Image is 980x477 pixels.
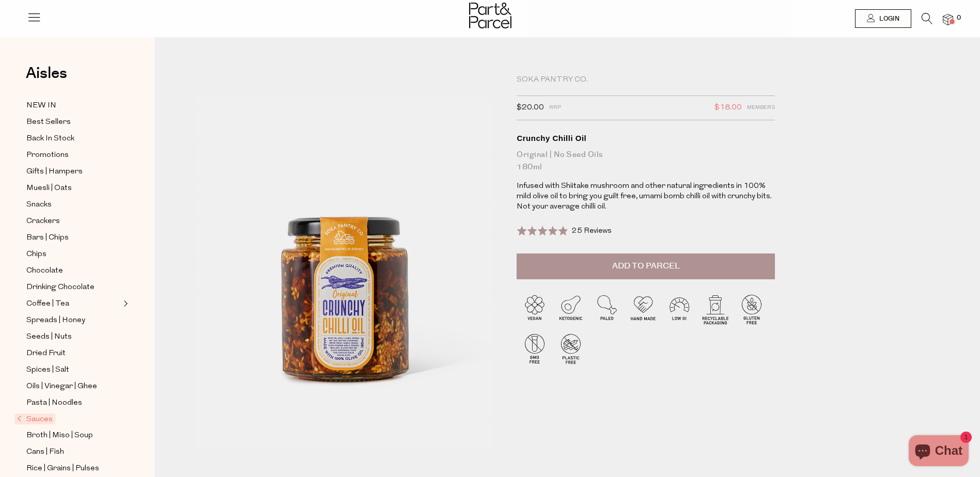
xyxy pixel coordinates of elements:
span: Drinking Chocolate [26,281,95,294]
img: Part&Parcel [469,3,511,28]
a: Login [855,9,911,28]
img: P_P-ICONS-Live_Bec_V11_Paleo.svg [589,291,625,327]
span: Rice | Grains | Pulses [26,463,99,475]
a: Seeds | Nuts [26,330,120,343]
a: Coffee | Tea [26,297,120,310]
img: Crunchy Chilli Oil [186,78,501,450]
span: Add to Parcel [612,260,680,272]
span: $20.00 [517,101,544,115]
a: Drinking Chocolate [26,281,120,294]
img: P_P-ICONS-Live_Bec_V11_Handmade.svg [625,291,661,327]
span: Crackers [26,215,60,228]
a: Bars | Chips [26,231,120,244]
span: Chips [26,248,46,261]
img: P_P-ICONS-Live_Bec_V11_Ketogenic.svg [553,291,589,327]
span: RRP [549,101,561,115]
a: Back In Stock [26,132,120,145]
span: Coffee | Tea [26,298,69,310]
a: Crackers [26,215,120,228]
a: Promotions [26,149,120,162]
a: Aisles [26,66,67,91]
button: Add to Parcel [517,253,775,279]
button: Expand/Collapse Coffee | Tea [121,297,128,310]
span: Oils | Vinegar | Ghee [26,380,97,393]
a: Cans | Fish [26,446,120,458]
span: $18.00 [714,101,742,115]
div: Crunchy Chilli Oil [517,133,775,144]
img: P_P-ICONS-Live_Bec_V11_GMO_Free.svg [517,330,553,367]
span: 0 [954,13,963,23]
inbox-online-store-chat: Shopify online store chat [906,435,972,469]
span: Chocolate [26,265,63,277]
img: P_P-ICONS-Live_Bec_V11_Vegan.svg [517,291,553,327]
span: Aisles [26,62,67,85]
a: Snacks [26,198,120,211]
span: Members [747,101,775,115]
span: Broth | Miso | Soup [26,430,93,442]
a: Rice | Grains | Pulses [26,462,120,475]
span: Muesli | Oats [26,182,72,195]
span: Cans | Fish [26,446,64,458]
a: Chocolate [26,264,120,277]
span: Login [877,14,899,23]
a: Spices | Salt [26,363,120,376]
span: Sauces [14,414,55,424]
a: Broth | Miso | Soup [26,429,120,442]
a: Dried Fruit [26,347,120,360]
span: Best Sellers [26,116,71,129]
a: 0 [943,14,953,25]
img: P_P-ICONS-Live_Bec_V11_Gluten_Free.svg [734,291,770,327]
a: Pasta | Noodles [26,396,120,409]
a: Best Sellers [26,116,120,129]
div: Soka Pantry Co. [517,75,775,85]
span: Gifts | Hampers [26,166,83,178]
a: Sauces [17,413,120,425]
span: Spreads | Honey [26,314,85,327]
div: Original | No Seed Oils 180ml [517,149,775,173]
span: Dried Fruit [26,347,66,360]
a: Muesli | Oats [26,182,120,195]
p: Infused with Shiitake mushroom and other natural ingredients in 100% mild olive oil to bring you ... [517,181,775,212]
span: Back In Stock [26,133,74,145]
span: Pasta | Noodles [26,397,82,409]
span: 25 Reviews [572,227,612,235]
img: P_P-ICONS-Live_Bec_V11_Recyclable_Packaging.svg [697,291,734,327]
span: Seeds | Nuts [26,331,72,343]
span: Promotions [26,149,69,162]
span: Spices | Salt [26,364,69,376]
a: Spreads | Honey [26,314,120,327]
a: Oils | Vinegar | Ghee [26,380,120,393]
span: Bars | Chips [26,232,69,244]
a: Gifts | Hampers [26,165,120,178]
span: NEW IN [26,100,56,112]
a: Chips [26,248,120,261]
img: P_P-ICONS-Live_Bec_V11_Low_Gi.svg [661,291,697,327]
span: Snacks [26,199,52,211]
img: P_P-ICONS-Live_Bec_V11_Plastic_Free.svg [553,330,589,367]
a: NEW IN [26,99,120,112]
